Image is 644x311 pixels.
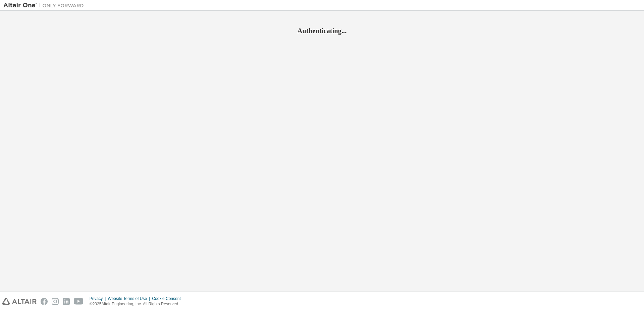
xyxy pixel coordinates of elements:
[152,296,184,301] div: Cookie Consent
[90,296,108,301] div: Privacy
[108,296,152,301] div: Website Terms of Use
[41,298,48,305] img: facebook.svg
[3,26,641,35] h2: Authenticating...
[2,298,37,305] img: altair_logo.svg
[3,2,87,9] img: Altair One
[90,301,185,307] p: © 2025 Altair Engineering, Inc. All Rights Reserved.
[52,298,59,305] img: instagram.svg
[63,298,70,305] img: linkedin.svg
[74,298,84,305] img: youtube.svg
